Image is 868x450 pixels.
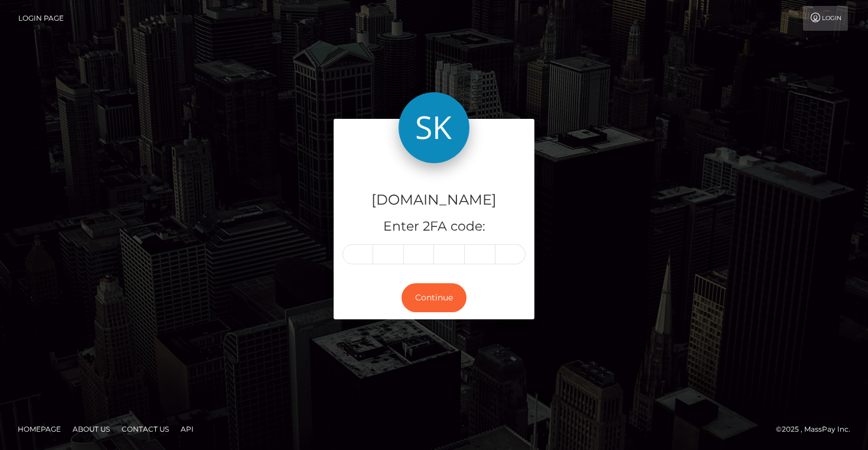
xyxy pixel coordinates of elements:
button: Continue [402,283,466,312]
a: API [176,420,198,438]
img: Skin.Land [399,92,469,163]
h5: Enter 2FA code: [342,218,526,236]
a: Contact Us [117,420,174,438]
a: Homepage [13,420,66,438]
a: About Us [68,420,115,438]
h4: [DOMAIN_NAME] [342,190,526,211]
div: © 2025 , MassPay Inc. [776,423,859,436]
a: Login [803,6,848,31]
a: Login Page [18,6,64,31]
